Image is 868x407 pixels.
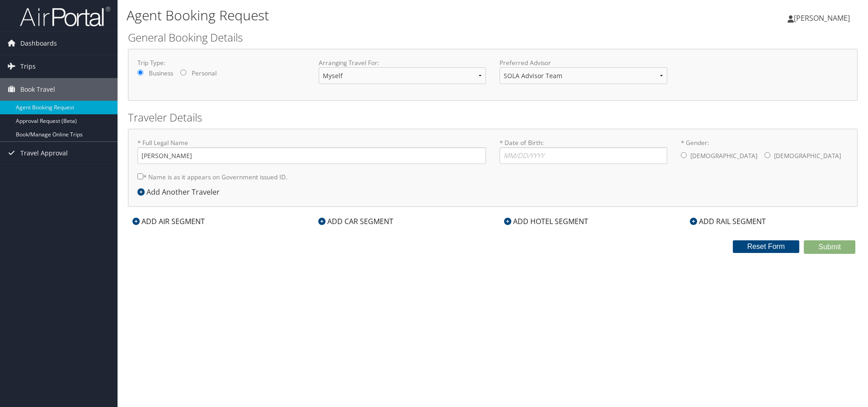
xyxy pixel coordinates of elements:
[137,168,288,185] label: * Name is as it appears on Government issued ID.
[20,6,110,27] img: airportal-logo.png
[127,6,615,25] h1: Agent Booking Request
[774,147,841,164] label: [DEMOGRAPHIC_DATA]
[128,110,858,125] h2: Traveler Details
[137,147,486,164] input: * Full Legal Name
[500,58,667,67] label: Preferred Advisor
[20,78,55,101] span: Book Travel
[690,147,757,164] label: [DEMOGRAPHIC_DATA]
[794,13,850,23] span: [PERSON_NAME]
[681,138,849,165] label: * Gender:
[137,58,305,67] label: Trip Type:
[788,5,859,32] a: [PERSON_NAME]
[319,58,486,67] label: Arranging Travel For:
[733,240,800,253] button: Reset Form
[128,30,858,45] h2: General Booking Details
[137,187,224,197] div: Add Another Traveler
[500,138,667,164] label: * Date of Birth:
[20,32,57,55] span: Dashboards
[314,216,398,227] div: ADD CAR SEGMENT
[149,69,173,78] label: Business
[137,173,143,179] input: * Name is as it appears on Government issued ID.
[137,138,486,164] label: * Full Legal Name
[192,69,217,78] label: Personal
[500,216,593,227] div: ADD HOTEL SEGMENT
[804,240,855,254] button: Submit
[20,142,68,164] span: Travel Approval
[20,55,36,78] span: Trips
[128,216,209,227] div: ADD AIR SEGMENT
[681,152,687,158] input: * Gender:[DEMOGRAPHIC_DATA][DEMOGRAPHIC_DATA]
[764,152,770,158] input: * Gender:[DEMOGRAPHIC_DATA][DEMOGRAPHIC_DATA]
[685,216,770,227] div: ADD RAIL SEGMENT
[500,147,667,164] input: * Date of Birth:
